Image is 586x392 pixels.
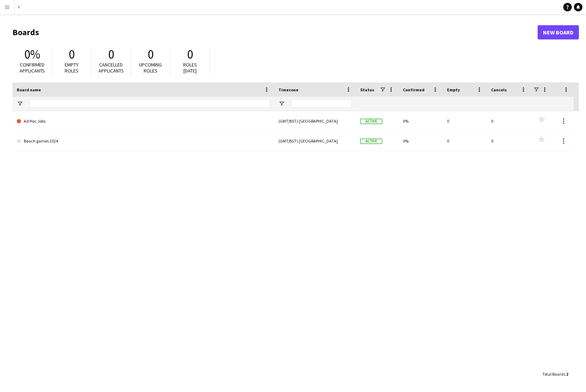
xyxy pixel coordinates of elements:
[399,111,443,131] div: 0%
[542,371,565,377] span: Total Boards
[24,47,40,62] span: 0%
[491,87,507,92] span: Cancels
[187,47,193,62] span: 0
[443,131,487,151] div: 0
[139,61,162,74] span: Upcoming roles
[487,111,531,131] div: 0
[148,47,154,62] span: 0
[274,131,356,151] div: (GMT/BST) [GEOGRAPHIC_DATA]
[278,87,298,92] span: Timezone
[538,25,579,39] a: New Board
[17,101,23,107] button: Open Filter Menu
[278,101,285,107] button: Open Filter Menu
[403,87,425,92] span: Confirmed
[17,87,41,92] span: Board name
[443,111,487,131] div: 0
[183,61,197,74] span: Roles [DATE]
[542,367,568,381] div: :
[12,27,538,38] h1: Boards
[399,131,443,151] div: 0%
[447,87,460,92] span: Empty
[65,61,79,74] span: Empty roles
[98,61,124,74] span: Cancelled applicants
[17,111,270,131] a: Ad Hoc Jobs
[108,47,114,62] span: 0
[274,111,356,131] div: (GMT/BST) [GEOGRAPHIC_DATA]
[566,371,568,377] span: 2
[17,131,270,151] a: Beach games 2024
[20,61,45,74] span: Confirmed applicants
[360,139,382,144] span: Active
[487,131,531,151] div: 0
[360,87,374,92] span: Status
[30,100,270,108] input: Board name Filter Input
[360,119,382,124] span: Active
[69,47,75,62] span: 0
[291,100,352,108] input: Timezone Filter Input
